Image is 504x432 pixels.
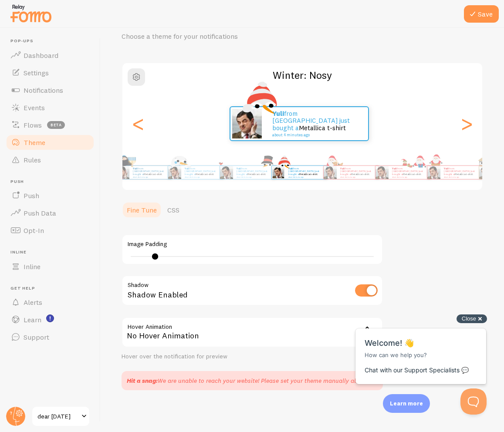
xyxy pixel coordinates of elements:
strong: Yuli [288,167,293,170]
p: Learn more [390,399,423,408]
iframe: Help Scout Beacon - Messages and Notifications [351,307,491,388]
span: Inline [24,262,41,271]
a: Dashboard [5,47,95,64]
img: Fomo [479,166,492,179]
a: Inline [5,258,95,275]
div: No Hover Animation [122,317,383,348]
span: Events [24,103,45,112]
span: Settings [24,68,49,77]
a: Rules [5,151,95,169]
p: from [GEOGRAPHIC_DATA] just bought a [185,167,220,178]
div: Hover over the notification for preview [122,353,383,361]
a: Learn [5,311,95,328]
small: about 4 minutes ago [444,176,478,178]
img: Fomo [232,109,262,138]
span: Pop-ups [10,38,95,44]
a: Support [5,328,95,346]
a: Metallica t-shirt [299,172,318,176]
strong: Yuli [272,109,284,118]
div: Next slide [461,92,472,155]
a: Notifications [5,81,95,99]
small: about 4 minutes ago [133,176,167,178]
span: Theme [24,138,45,147]
img: Fomo [220,166,233,179]
img: Fomo [116,166,129,179]
img: Fomo [323,166,336,179]
small: about 4 minutes ago [237,176,271,178]
p: from [GEOGRAPHIC_DATA] just bought a [288,167,323,178]
span: Push Data [24,209,56,217]
a: Theme [5,134,95,151]
strong: Yuli [237,167,241,170]
span: beta [47,121,65,129]
div: We are unable to reach your website! Please set your theme manually above [127,376,367,385]
h2: Winter: Nosy [122,68,482,82]
a: Metallica t-shirt [143,172,162,176]
a: Settings [5,64,95,81]
img: Fomo [427,166,440,179]
p: from [GEOGRAPHIC_DATA] just bought a [133,167,168,178]
strong: Yuli [392,167,397,170]
a: Opt-In [5,222,95,239]
span: Flows [24,121,42,129]
a: Push Data [5,204,95,222]
a: CSS [162,201,185,219]
a: Flows beta [5,116,95,134]
span: Get Help [10,286,95,291]
span: dear [DATE] [37,411,79,422]
span: Rules [24,155,41,164]
span: Inline [10,250,95,255]
img: Fomo [272,166,284,178]
p: from [GEOGRAPHIC_DATA] just bought a [444,167,479,178]
strong: Hit a snag: [127,377,158,385]
span: Alerts [24,298,42,307]
a: Metallica t-shirt [351,172,369,176]
span: Dashboard [24,51,58,60]
small: about 4 minutes ago [288,176,322,178]
span: Learn [24,315,41,324]
p: from [GEOGRAPHIC_DATA] just bought a [272,110,359,137]
strong: Yuli [185,167,189,170]
span: Opt-In [24,226,44,235]
span: Push [24,191,39,200]
span: Support [24,333,49,341]
a: Metallica t-shirt [454,172,473,176]
a: Push [5,187,95,204]
div: Learn more [383,394,430,413]
p: from [GEOGRAPHIC_DATA] just bought a [340,167,375,178]
a: Fine Tune [122,201,162,219]
img: fomo-relay-logo-orange.svg [9,2,53,24]
a: dear [DATE] [31,406,90,427]
iframe: Help Scout Beacon - Open [460,388,487,415]
a: Alerts [5,294,95,311]
img: Fomo [375,166,388,179]
small: about 4 minutes ago [392,176,426,178]
p: Choose a theme for your notifications [122,31,331,41]
a: Metallica t-shirt [195,172,214,176]
a: Events [5,99,95,116]
svg: <p>Watch New Feature Tutorials!</p> [46,314,54,322]
a: Metallica t-shirt [299,124,346,132]
strong: Yuli [340,167,345,170]
strong: Yuli [444,167,449,170]
small: about 4 minutes ago [272,133,357,137]
label: Image Padding [128,240,377,248]
span: Notifications [24,86,63,94]
a: Metallica t-shirt [247,172,266,176]
p: from [GEOGRAPHIC_DATA] just bought a [237,167,271,178]
small: about 4 minutes ago [185,176,219,178]
strong: Yuli [133,167,138,170]
span: Push [10,179,95,185]
small: about 4 minutes ago [340,176,374,178]
div: Shadow Enabled [122,275,383,307]
a: Metallica t-shirt [403,172,421,176]
p: from [GEOGRAPHIC_DATA] just bought a [392,167,427,178]
img: Fomo [168,166,181,179]
div: Previous slide [133,92,143,155]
